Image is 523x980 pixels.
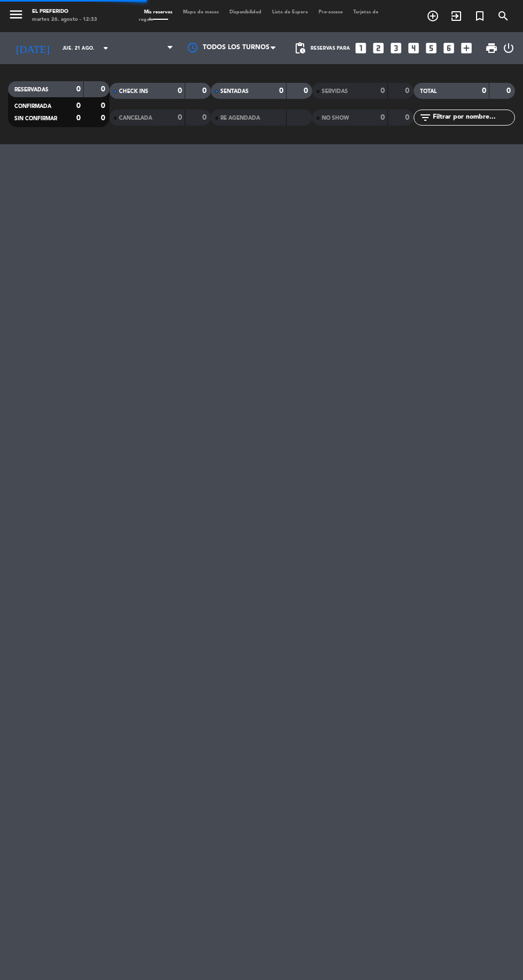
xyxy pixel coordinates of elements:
[32,16,97,24] div: martes 26. agosto - 12:33
[371,41,385,55] i: looks_two
[101,85,107,93] strong: 0
[267,10,313,14] span: Lista de Espera
[311,45,350,51] span: Reservas para
[497,10,510,22] i: search
[354,41,368,55] i: looks_one
[506,87,513,95] strong: 0
[8,6,24,25] button: menu
[279,87,283,95] strong: 0
[101,102,107,110] strong: 0
[224,10,267,14] span: Disponibilidad
[101,114,107,122] strong: 0
[502,42,515,55] i: power_settings_new
[8,6,24,22] i: menu
[14,104,51,109] span: CONFIRMADA
[220,115,260,121] span: RE AGENDADA
[419,111,432,124] i: filter_list
[322,89,348,94] span: SERVIDAS
[432,112,514,123] input: Filtrar por nombre...
[99,42,112,55] i: arrow_drop_down
[32,8,97,16] div: El Preferido
[405,114,411,121] strong: 0
[407,41,421,55] i: looks_4
[424,41,438,55] i: looks_5
[178,114,182,121] strong: 0
[389,41,403,55] i: looks_3
[119,115,152,121] span: CANCELADA
[76,102,81,110] strong: 0
[322,115,349,121] span: NO SHOW
[381,114,385,121] strong: 0
[220,89,249,94] span: SENTADAS
[202,114,209,121] strong: 0
[459,41,473,55] i: add_box
[313,10,348,14] span: Pre-acceso
[76,85,81,93] strong: 0
[202,87,209,95] strong: 0
[381,87,385,95] strong: 0
[178,87,182,95] strong: 0
[294,42,306,55] span: pending_actions
[304,87,310,95] strong: 0
[450,10,463,22] i: exit_to_app
[485,42,498,55] span: print
[426,10,439,22] i: add_circle_outline
[8,37,57,59] i: [DATE]
[442,41,456,55] i: looks_6
[14,87,49,92] span: RESERVADAS
[14,116,57,121] span: SIN CONFIRMAR
[139,10,178,14] span: Mis reservas
[119,89,148,94] span: CHECK INS
[76,114,81,122] strong: 0
[473,10,486,22] i: turned_in_not
[178,10,224,14] span: Mapa de mesas
[405,87,411,95] strong: 0
[502,32,515,64] div: LOG OUT
[482,87,486,95] strong: 0
[420,89,437,94] span: TOTAL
